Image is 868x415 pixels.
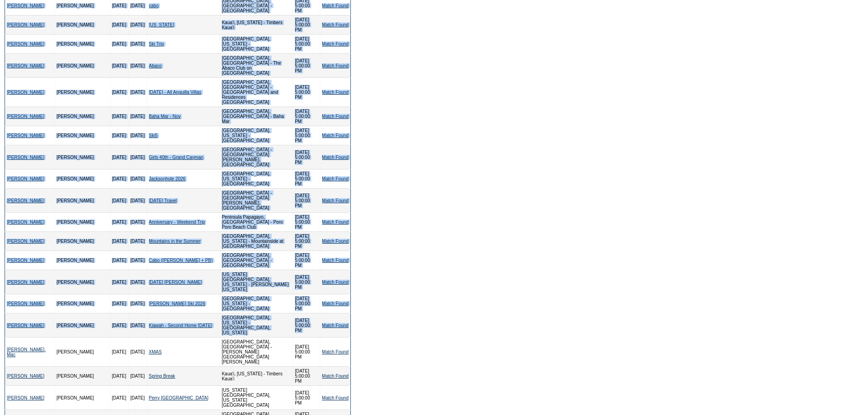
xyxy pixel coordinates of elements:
[110,232,128,251] td: [DATE]
[54,213,110,232] td: [PERSON_NAME]
[322,114,349,119] a: Match Found
[149,198,177,203] a: [DATE] Travel
[293,213,320,232] td: [DATE] 5:00:00 PM
[7,239,44,244] a: [PERSON_NAME]
[149,349,162,354] a: XMAS
[220,232,293,251] td: [GEOGRAPHIC_DATA], [US_STATE] - Mountainside at [GEOGRAPHIC_DATA]
[149,258,213,263] a: Cabo ([PERSON_NAME] + PB)
[322,155,349,160] a: Match Found
[110,54,128,78] td: [DATE]
[54,35,110,54] td: [PERSON_NAME]
[110,35,128,54] td: [DATE]
[322,280,349,285] a: Match Found
[149,323,212,328] a: Kiawah - Second Home [DATE]
[128,270,147,294] td: [DATE]
[322,258,349,263] a: Match Found
[149,220,205,225] a: Anniversary - Weekend Trip
[54,107,110,126] td: [PERSON_NAME]
[128,189,147,213] td: [DATE]
[220,35,293,54] td: [GEOGRAPHIC_DATA], [US_STATE] - [GEOGRAPHIC_DATA]
[7,3,44,8] a: [PERSON_NAME]
[322,198,349,203] a: Match Found
[149,3,159,8] a: cabo
[322,133,349,138] a: Match Found
[110,107,128,126] td: [DATE]
[220,145,293,169] td: [GEOGRAPHIC_DATA] - [GEOGRAPHIC_DATA][PERSON_NAME], [GEOGRAPHIC_DATA]
[149,374,175,379] a: Spring Break
[322,239,349,244] a: Match Found
[54,367,110,386] td: [PERSON_NAME]
[322,90,349,95] a: Match Found
[128,15,147,35] td: [DATE]
[128,78,147,107] td: [DATE]
[128,54,147,78] td: [DATE]
[110,338,128,367] td: [DATE]
[128,107,147,126] td: [DATE]
[110,386,128,410] td: [DATE]
[54,126,110,145] td: [PERSON_NAME]
[220,313,293,338] td: [GEOGRAPHIC_DATA], [US_STATE] - [GEOGRAPHIC_DATA], [US_STATE]
[293,270,320,294] td: [DATE] 5:00:00 PM
[220,338,293,367] td: [GEOGRAPHIC_DATA], [GEOGRAPHIC_DATA] - [PERSON_NAME][GEOGRAPHIC_DATA][PERSON_NAME]
[54,169,110,189] td: [PERSON_NAME]
[220,213,293,232] td: Peninsula Papagayo, [GEOGRAPHIC_DATA] - Poro Poro Beach Club
[110,15,128,35] td: [DATE]
[322,41,349,46] a: Match Found
[128,126,147,145] td: [DATE]
[293,294,320,313] td: [DATE] 5:00:00 PM
[293,169,320,189] td: [DATE] 5:00:00 PM
[293,338,320,367] td: [DATE] 5:00:00 PM
[322,220,349,225] a: Match Found
[54,78,110,107] td: [PERSON_NAME]
[220,54,293,78] td: [GEOGRAPHIC_DATA], [GEOGRAPHIC_DATA] - The Abaco Club on [GEOGRAPHIC_DATA]
[7,155,44,160] a: [PERSON_NAME]
[322,395,349,400] a: Match Found
[293,232,320,251] td: [DATE] 5:00:00 PM
[293,386,320,410] td: [DATE] 5:00:00 PM
[220,126,293,145] td: [GEOGRAPHIC_DATA], [US_STATE] - [GEOGRAPHIC_DATA]
[322,176,349,181] a: Match Found
[7,90,44,95] a: [PERSON_NAME]
[54,386,110,410] td: [PERSON_NAME]
[7,323,44,328] a: [PERSON_NAME]
[54,251,110,270] td: [PERSON_NAME]
[149,280,202,285] a: [DATE] [PERSON_NAME]
[220,270,293,294] td: [US_STATE][GEOGRAPHIC_DATA], [US_STATE] - [PERSON_NAME] [US_STATE]
[128,213,147,232] td: [DATE]
[293,15,320,35] td: [DATE] 5:00:00 PM
[322,323,349,328] a: Match Found
[54,189,110,213] td: [PERSON_NAME]
[220,15,293,35] td: Kaua'i, [US_STATE] - Timbers Kaua'i
[7,63,44,68] a: [PERSON_NAME]
[7,280,44,285] a: [PERSON_NAME]
[128,169,147,189] td: [DATE]
[54,270,110,294] td: [PERSON_NAME]
[220,367,293,386] td: Kaua'i, [US_STATE] - Timbers Kaua'i
[7,301,44,306] a: [PERSON_NAME]
[110,78,128,107] td: [DATE]
[7,198,44,203] a: [PERSON_NAME]
[128,251,147,270] td: [DATE]
[110,270,128,294] td: [DATE]
[110,189,128,213] td: [DATE]
[220,189,293,213] td: [GEOGRAPHIC_DATA] - [GEOGRAPHIC_DATA][PERSON_NAME], [GEOGRAPHIC_DATA]
[110,294,128,313] td: [DATE]
[293,107,320,126] td: [DATE] 5:00:00 PM
[149,395,209,400] a: Perry [GEOGRAPHIC_DATA]
[54,232,110,251] td: [PERSON_NAME]
[128,367,147,386] td: [DATE]
[110,145,128,169] td: [DATE]
[7,22,44,27] a: [PERSON_NAME]
[293,145,320,169] td: [DATE] 5:00:00 PM
[110,213,128,232] td: [DATE]
[322,3,349,8] a: Match Found
[322,22,349,27] a: Match Found
[110,313,128,338] td: [DATE]
[110,251,128,270] td: [DATE]
[128,313,147,338] td: [DATE]
[220,251,293,270] td: [GEOGRAPHIC_DATA], [GEOGRAPHIC_DATA] - [GEOGRAPHIC_DATA]
[220,107,293,126] td: [GEOGRAPHIC_DATA], [GEOGRAPHIC_DATA] - Baha Mar
[293,78,320,107] td: [DATE] 5:00:00 PM
[54,15,110,35] td: [PERSON_NAME]
[293,189,320,213] td: [DATE] 5:00:00 PM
